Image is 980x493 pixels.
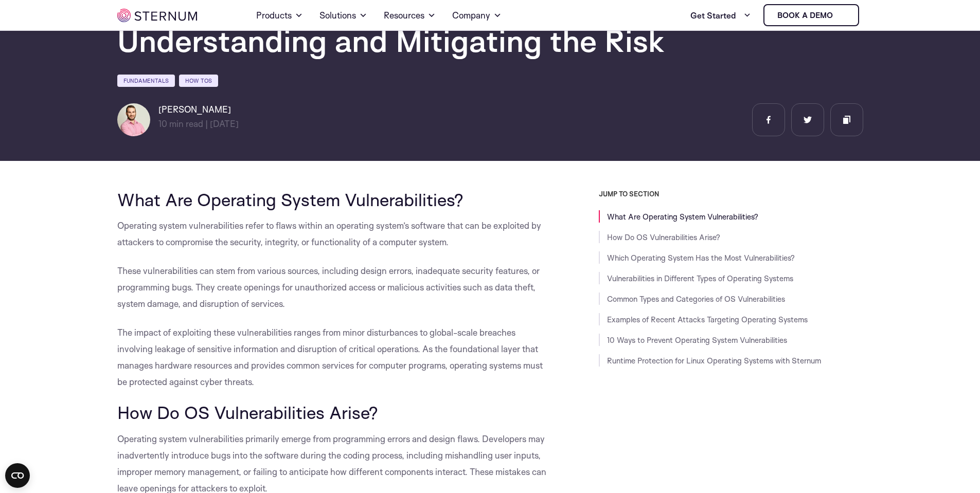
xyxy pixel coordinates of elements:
[117,9,197,22] img: sternum iot
[117,75,175,87] a: Fundamentals
[210,118,239,129] span: [DATE]
[690,5,751,26] a: Get Started
[607,294,785,304] a: Common Types and Categories of OS Vulnerabilities
[607,232,720,242] a: How Do OS Vulnerabilities Arise?
[607,273,793,283] a: Vulnerabilities in Different Types of Operating Systems
[384,1,436,30] a: Resources
[837,11,845,20] img: sternum iot
[599,190,863,198] h3: JUMP TO SECTION
[763,4,859,26] a: Book a demo
[117,265,540,309] span: These vulnerabilities can stem from various sources, including design errors, inadequate security...
[158,118,167,129] span: 10
[117,327,543,387] span: The impact of exploiting these vulnerabilities ranges from minor disturbances to global-scale bre...
[179,75,218,87] a: How Tos
[117,220,541,247] span: Operating system vulnerabilities refer to flaws within an operating system’s software that can be...
[319,1,367,30] a: Solutions
[256,1,303,30] a: Products
[452,1,502,30] a: Company
[117,401,378,423] span: How Do OS Vulnerabilities Arise?
[607,212,758,222] a: What Are Operating System Vulnerabilities?
[158,103,239,116] h6: [PERSON_NAME]
[117,189,464,210] span: What Are Operating System Vulnerabilities?
[607,315,808,324] a: Examples of Recent Attacks Targeting Operating Systems
[5,463,30,488] button: Open CMP widget
[607,335,787,345] a: 10 Ways to Prevent Operating System Vulnerabilities
[158,118,208,129] span: min read |
[607,356,821,366] a: Runtime Protection for Linux Operating Systems with Sternum
[607,253,795,263] a: Which Operating System Has the Most Vulnerabilities?
[117,103,150,136] img: Lian Granot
